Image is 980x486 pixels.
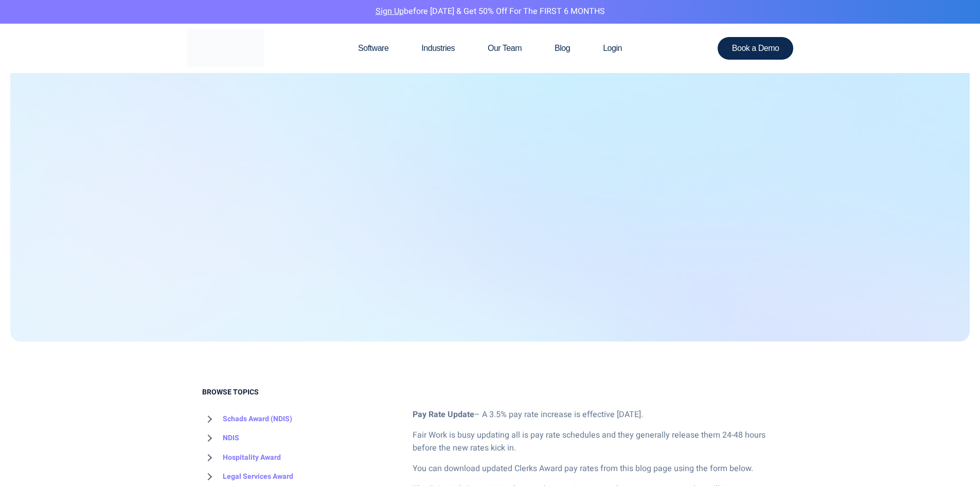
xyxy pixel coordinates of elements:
[413,408,474,421] strong: Pay Rate Update
[342,24,405,73] a: Software
[732,44,779,52] span: Book a Demo
[405,24,471,73] a: Industries
[538,24,586,73] a: Blog
[202,448,281,467] a: Hospitality Award
[376,5,404,17] a: Sign Up
[202,428,239,448] a: NDIS
[413,408,778,422] p: – A 3.5% pay rate increase is effective [DATE].
[413,429,778,455] p: Fair Work is busy updating all is pay rate schedules and they generally release them 24-48 hours ...
[471,24,538,73] a: Our Team
[413,462,778,476] p: You can download updated Clerks Award pay rates from this blog page using the form below.
[202,409,292,429] a: Schads Award (NDIS)
[8,5,972,19] p: before [DATE] & Get 50% Off for the FIRST 6 MONTHS
[718,37,794,60] a: Book a Demo
[586,24,638,73] a: Login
